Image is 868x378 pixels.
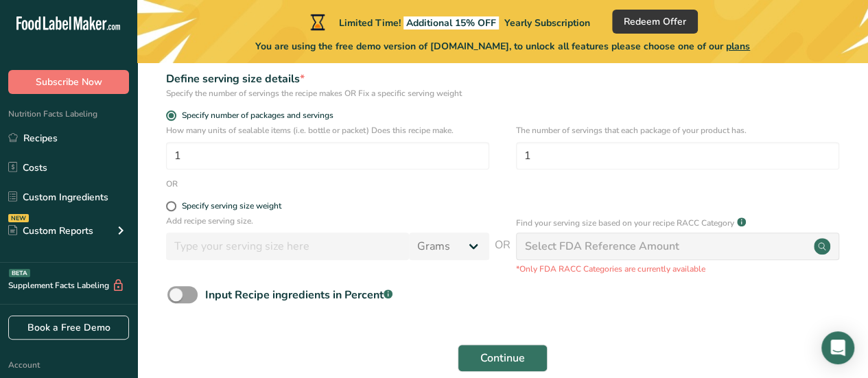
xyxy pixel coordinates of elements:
[516,263,839,275] p: *Only FDA RACC Categories are currently available
[458,344,548,372] button: Continue
[36,75,102,89] span: Subscribe Now
[166,71,489,87] div: Define serving size details
[480,350,525,366] span: Continue
[205,287,392,303] div: Input Recipe ingredients in Percent
[525,238,679,255] div: Select FDA Reference Amount
[166,233,409,260] input: Type your serving size here
[726,40,750,53] span: plans
[612,10,698,34] button: Redeem Offer
[821,331,854,364] div: Open Intercom Messenger
[8,214,29,222] div: NEW
[166,87,489,99] div: Specify the number of servings the recipe makes OR Fix a specific serving weight
[504,16,590,29] span: Yearly Subscription
[176,110,333,121] span: Specify number of packages and servings
[516,217,734,229] p: Find your serving size based on your recipe RACC Category
[9,269,30,277] div: BETA
[8,70,129,94] button: Subscribe Now
[182,201,281,211] div: Specify serving size weight
[403,16,499,29] span: Additional 15% OFF
[8,316,129,340] a: Book a Free Demo
[495,237,511,275] span: OR
[624,14,686,29] span: Redeem Offer
[307,14,590,30] div: Limited Time!
[255,39,750,54] span: You are using the free demo version of [DOMAIN_NAME], to unlock all features please choose one of...
[8,224,93,238] div: Custom Reports
[166,124,489,137] p: How many units of sealable items (i.e. bottle or packet) Does this recipe make.
[166,178,178,190] div: OR
[516,124,839,137] p: The number of servings that each package of your product has.
[166,215,489,227] p: Add recipe serving size.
